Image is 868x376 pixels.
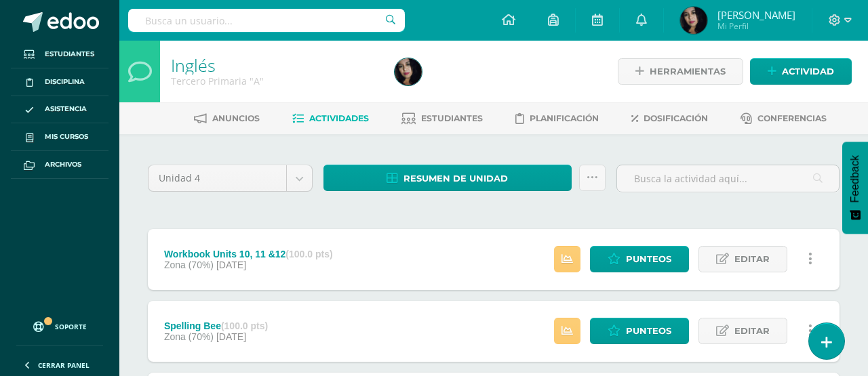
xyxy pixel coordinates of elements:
[16,308,103,341] a: Soporte
[171,56,378,75] h1: Inglés
[171,54,216,77] a: Inglés
[626,318,671,343] span: Punteos
[530,113,599,123] span: Planificación
[618,58,743,85] a: Herramientas
[55,322,87,331] span: Soporte
[842,142,868,234] button: Feedback - Mostrar encuesta
[164,249,333,259] div: Workbook Units 10, 11 &12
[590,246,689,272] a: Punteos
[221,320,268,331] strong: (100.0 pts)
[212,113,260,123] span: Anuncios
[216,259,246,270] span: [DATE]
[644,113,708,123] span: Dosificación
[164,320,268,331] div: Spelling Bee
[45,131,88,142] span: Mis cursos
[782,59,834,84] span: Actividad
[11,151,108,179] a: Archivos
[323,165,572,191] a: Resumen de unidad
[403,166,508,191] span: Resumen de unidad
[590,318,689,344] a: Punteos
[171,75,378,87] div: Tercero Primaria 'A'
[292,108,369,129] a: Actividades
[11,68,108,96] a: Disciplina
[38,360,90,370] span: Cerrar panel
[680,7,707,34] img: cba08d05189cb289a4c35b2df4000ce8.png
[194,108,260,129] a: Anuncios
[216,331,246,342] span: [DATE]
[164,259,214,270] span: Zona (70%)
[164,331,214,342] span: Zona (70%)
[309,113,369,123] span: Actividades
[401,108,483,129] a: Estudiantes
[617,165,839,192] input: Busca la actividad aquí...
[515,108,599,129] a: Planificación
[128,9,405,32] input: Busca un usuario...
[11,96,108,124] a: Asistencia
[421,113,483,123] span: Estudiantes
[626,247,671,272] span: Punteos
[395,58,422,85] img: cba08d05189cb289a4c35b2df4000ce8.png
[11,41,108,68] a: Estudiantes
[849,155,861,203] span: Feedback
[159,165,276,191] span: Unidad 4
[631,108,708,129] a: Dosificación
[734,247,770,272] span: Editar
[45,159,81,170] span: Archivos
[149,165,312,191] a: Unidad 4
[717,8,795,22] span: [PERSON_NAME]
[717,20,795,32] span: Mi Perfil
[757,113,827,123] span: Conferencias
[45,77,85,87] span: Disciplina
[741,108,827,129] a: Conferencias
[285,249,332,259] strong: (100.0 pts)
[734,318,770,343] span: Editar
[45,49,94,60] span: Estudiantes
[45,104,87,114] span: Asistencia
[750,58,852,85] a: Actividad
[11,123,108,151] a: Mis cursos
[650,59,726,84] span: Herramientas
